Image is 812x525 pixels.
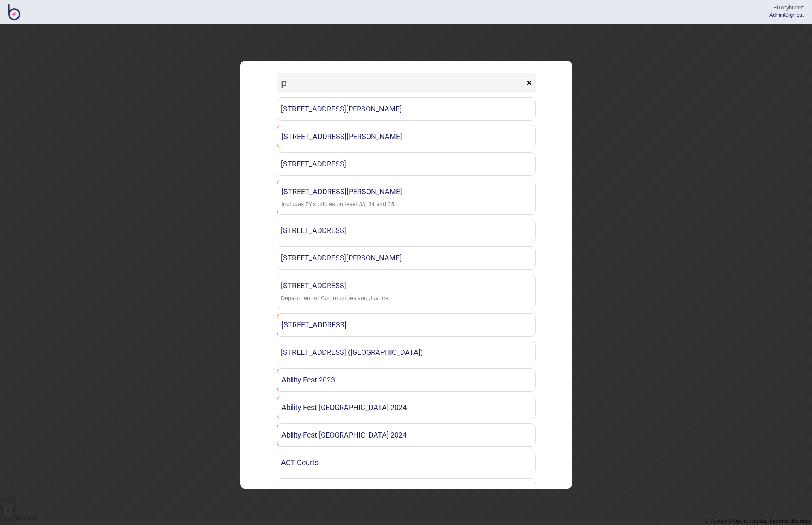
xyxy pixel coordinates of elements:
[522,73,536,93] button: ×
[277,274,536,309] a: [STREET_ADDRESS]Department of Communities and Justice
[277,396,536,419] a: Ability Fest [GEOGRAPHIC_DATA] 2024
[277,73,524,93] input: Search locations by tag + name
[277,152,536,176] a: [STREET_ADDRESS]
[277,246,536,270] a: [STREET_ADDRESS][PERSON_NAME]
[769,12,785,18] span: |
[277,341,536,364] a: [STREET_ADDRESS] ([GEOGRAPHIC_DATA])
[281,293,388,305] div: Department of Communities and Justice
[277,125,536,148] a: [STREET_ADDRESS][PERSON_NAME]
[769,4,804,11] div: Hi Tonyburrett
[281,199,396,211] div: Includes EY's offices on level 33, 34 and 35.
[277,478,536,514] a: [GEOGRAPHIC_DATA]This is currently a test location.
[277,451,536,474] a: ACT Courts
[785,12,804,18] button: Sign out
[277,97,536,121] a: [STREET_ADDRESS][PERSON_NAME]
[769,12,784,18] a: Admin
[277,180,536,215] a: [STREET_ADDRESS][PERSON_NAME]Includes EY's offices on level 33, 34 and 35.
[277,368,536,392] a: Ability Fest 2023
[277,423,536,447] a: Ability Fest [GEOGRAPHIC_DATA] 2024
[8,4,20,20] img: BindiMaps CMS
[277,313,536,337] a: [STREET_ADDRESS]
[277,219,536,242] a: [STREET_ADDRESS]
